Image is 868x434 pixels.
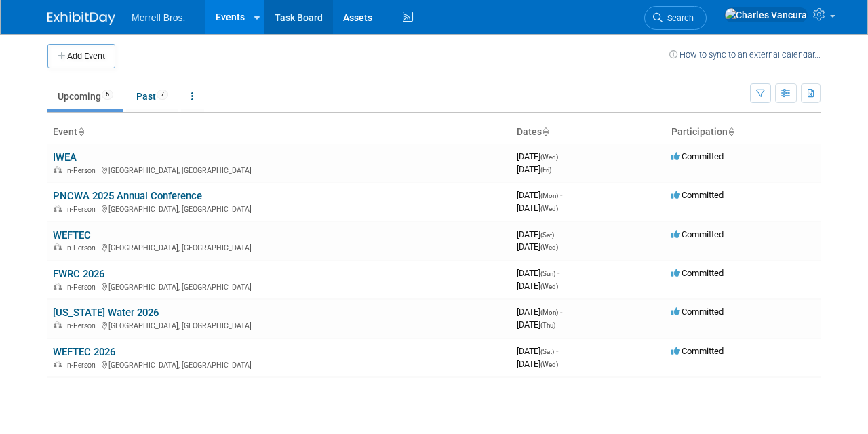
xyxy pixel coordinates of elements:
[666,121,821,144] th: Participation
[540,205,558,212] span: (Wed)
[669,50,821,60] a: How to sync to an external calendar...
[517,203,558,213] span: [DATE]
[54,166,62,173] img: In-Person Event
[671,151,724,161] span: Committed
[540,361,558,368] span: (Wed)
[671,268,724,278] span: Committed
[671,346,724,356] span: Committed
[560,151,562,161] span: -
[517,241,558,252] span: [DATE]
[65,283,100,292] span: In-Person
[663,13,694,23] span: Search
[47,44,115,68] button: Add Event
[53,190,202,202] a: PNCWA 2025 Annual Conference
[53,346,115,358] a: WEFTEC 2026
[126,83,178,109] a: Past7
[671,190,724,200] span: Committed
[53,151,77,163] a: IWEA
[102,90,113,100] span: 6
[560,307,562,317] span: -
[671,307,724,317] span: Committed
[540,153,558,161] span: (Wed)
[540,348,554,355] span: (Sat)
[517,319,555,330] span: [DATE]
[542,126,549,137] a: Sort by Start Date
[556,346,558,356] span: -
[65,166,100,175] span: In-Person
[517,359,558,369] span: [DATE]
[53,164,506,175] div: [GEOGRAPHIC_DATA], [GEOGRAPHIC_DATA]
[53,319,506,330] div: [GEOGRAPHIC_DATA], [GEOGRAPHIC_DATA]
[54,243,62,250] img: In-Person Event
[65,361,100,370] span: In-Person
[65,321,100,330] span: In-Person
[65,243,100,252] span: In-Person
[132,12,185,23] span: Merrell Bros.
[540,192,558,199] span: (Mon)
[65,205,100,214] span: In-Person
[53,307,159,319] a: [US_STATE] Water 2026
[47,121,511,144] th: Event
[724,7,808,22] img: Charles Vancura
[517,164,551,174] span: [DATE]
[560,190,562,200] span: -
[53,241,506,252] div: [GEOGRAPHIC_DATA], [GEOGRAPHIC_DATA]
[517,281,558,291] span: [DATE]
[77,126,84,137] a: Sort by Event Name
[671,229,724,239] span: Committed
[54,205,62,212] img: In-Person Event
[511,121,666,144] th: Dates
[517,307,562,317] span: [DATE]
[517,229,558,239] span: [DATE]
[517,190,562,200] span: [DATE]
[47,12,115,25] img: ExhibitDay
[540,231,554,239] span: (Sat)
[54,361,62,368] img: In-Person Event
[53,229,91,241] a: WEFTEC
[157,90,168,100] span: 7
[540,309,558,316] span: (Mon)
[53,203,506,214] div: [GEOGRAPHIC_DATA], [GEOGRAPHIC_DATA]
[517,151,562,161] span: [DATE]
[517,346,558,356] span: [DATE]
[53,281,506,292] div: [GEOGRAPHIC_DATA], [GEOGRAPHIC_DATA]
[540,283,558,290] span: (Wed)
[54,321,62,328] img: In-Person Event
[53,268,104,280] a: FWRC 2026
[644,6,707,30] a: Search
[517,268,559,278] span: [DATE]
[54,283,62,290] img: In-Person Event
[47,83,123,109] a: Upcoming6
[557,268,559,278] span: -
[540,243,558,251] span: (Wed)
[540,166,551,174] span: (Fri)
[540,270,555,277] span: (Sun)
[53,359,506,370] div: [GEOGRAPHIC_DATA], [GEOGRAPHIC_DATA]
[540,321,555,329] span: (Thu)
[728,126,734,137] a: Sort by Participation Type
[556,229,558,239] span: -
